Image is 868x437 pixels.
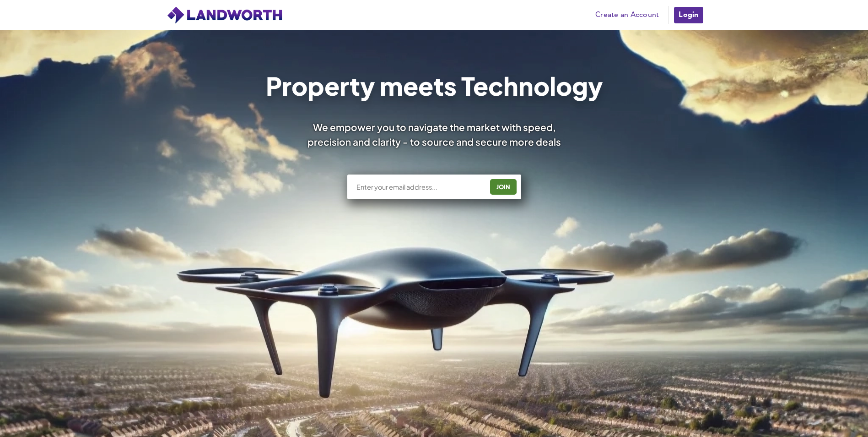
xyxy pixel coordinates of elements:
[493,180,514,194] div: JOIN
[295,120,573,148] div: We empower you to navigate the market with speed, precision and clarity - to source and secure mo...
[673,6,704,24] a: Login
[356,182,483,191] input: Enter your email address...
[490,179,517,195] button: JOIN
[591,8,663,22] a: Create an Account
[265,73,603,98] h1: Property meets Technology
